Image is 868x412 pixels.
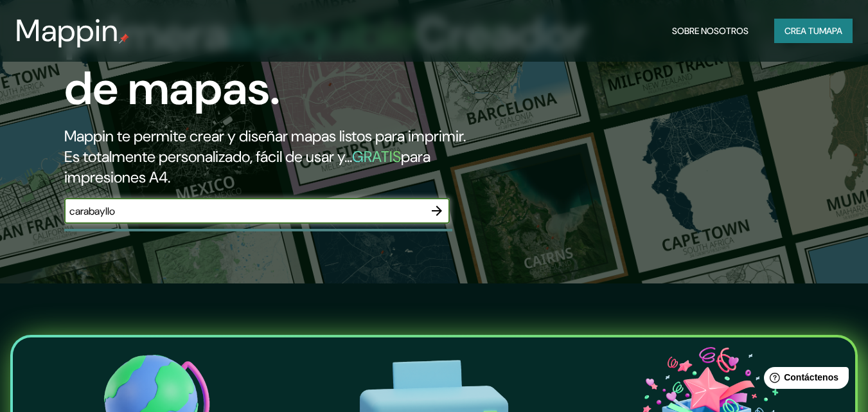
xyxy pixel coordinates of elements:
[64,126,466,146] font: Mappin te permite crear y diseñar mapas listos para imprimir.
[15,10,119,51] font: Mappin
[352,147,401,166] font: GRATIS
[672,25,748,37] font: Sobre nosotros
[64,147,430,187] font: para impresiones A4.
[774,19,853,43] button: Crea tumapa
[819,25,842,37] font: mapa
[64,204,424,219] input: Elige tu lugar favorito
[64,147,352,166] font: Es totalmente personalizado, fácil de usar y...
[784,25,819,37] font: Crea tu
[119,33,129,44] img: pin de mapeo
[667,19,754,43] button: Sobre nosotros
[754,362,854,398] iframe: Lanzador de widgets de ayuda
